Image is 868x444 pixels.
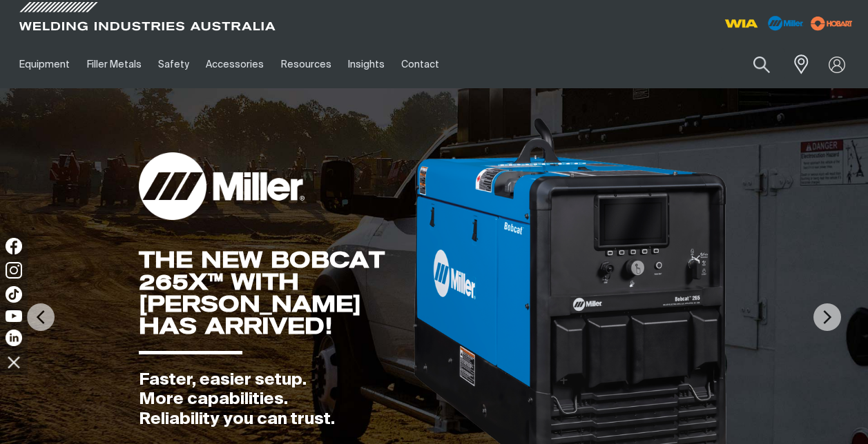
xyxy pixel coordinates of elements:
[6,310,22,322] img: YouTube
[2,350,26,374] img: hide socials
[738,48,785,81] button: Search products
[139,249,412,337] div: THE NEW BOBCAT 265X™ WITH [PERSON_NAME] HAS ARRIVED!
[197,41,272,88] a: Accessories
[6,262,22,279] img: Instagram
[11,41,646,88] nav: Main
[6,286,22,303] img: TikTok
[150,41,197,88] a: Safety
[807,13,857,34] img: miller
[813,303,841,331] img: NextArrow
[11,41,78,88] a: Equipment
[340,41,393,88] a: Insights
[6,238,22,254] img: Facebook
[78,41,149,88] a: Filler Metals
[6,330,22,346] img: LinkedIn
[139,370,412,430] div: Faster, easier setup. More capabilities. Reliability you can trust.
[721,48,785,81] input: Product name or item number...
[393,41,447,88] a: Contact
[273,41,340,88] a: Resources
[27,303,55,331] img: PrevArrow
